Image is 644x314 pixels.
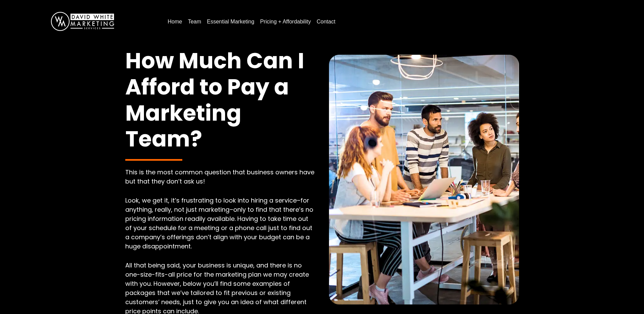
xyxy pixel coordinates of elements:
img: DavidWhite-Marketing-Logo [51,12,114,31]
a: Home [165,16,185,27]
a: Pricing + Affordability [257,16,314,27]
nav: Menu [165,16,630,27]
a: Team [185,16,204,27]
img: How Much Can I Afford to Pay a Marketing Team [329,55,519,304]
a: DavidWhite-Marketing-Logo [51,18,114,24]
p: Look, we get it, it’s frustrating to look into hiring a service–for anything, really, not just ma... [125,196,315,251]
a: Essential Marketing [204,16,257,27]
a: Contact [314,16,338,27]
span: How Much Can I Afford to Pay a Marketing Team? [125,46,304,154]
p: This is the most common question that business owners have but that they don’t ask us! [125,168,315,186]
